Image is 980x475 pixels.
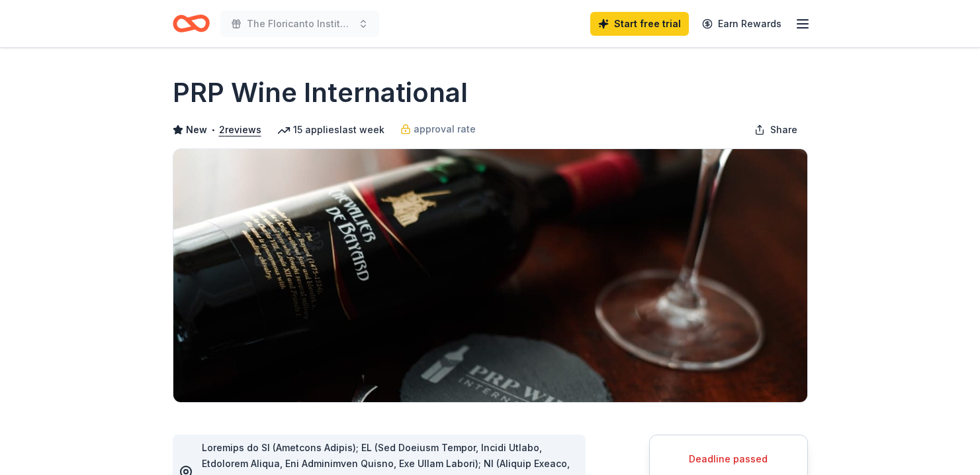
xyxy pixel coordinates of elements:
[186,122,207,138] span: New
[220,11,379,37] button: The Floricanto Institute Summer Fundraiser
[590,12,689,36] a: Start free trial
[666,451,791,467] div: Deadline passed
[219,122,261,138] button: 2reviews
[210,125,215,135] span: •
[173,8,210,39] a: Home
[173,74,468,111] h1: PRP Wine International
[400,121,476,137] a: approval rate
[770,122,797,138] span: Share
[414,121,476,137] span: approval rate
[247,16,353,32] span: The Floricanto Institute Summer Fundraiser
[744,117,808,143] button: Share
[694,12,789,36] a: Earn Rewards
[277,122,384,138] div: 15 applies last week
[173,149,807,402] img: Image for PRP Wine International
